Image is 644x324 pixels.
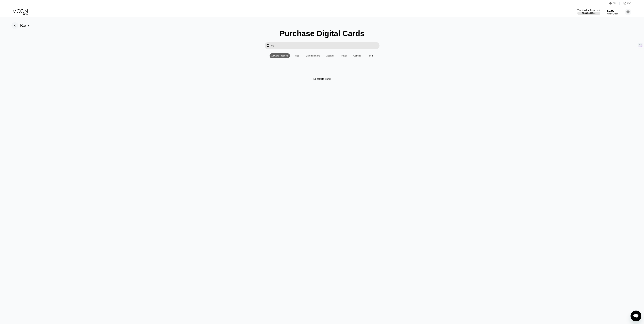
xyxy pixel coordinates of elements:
[353,54,361,57] div: Gaming
[293,53,301,58] div: Visa
[270,53,290,58] div: All Card Products
[341,54,347,57] div: Travel
[607,13,618,15] div: Moon Credit
[4,78,640,80] div: No results found
[271,42,379,49] input: Search card products
[582,12,596,14] div: $0.00 / $4,000.00
[577,9,600,15] div: Visa Monthly Spend Limit$0.00/$4,000.00
[607,9,618,15] div: $0.00Moon Credit
[326,54,334,57] div: Apparel
[366,53,374,58] div: Food
[266,44,270,48] div: 
[613,2,616,5] div: EN
[306,54,320,57] div: Entertainment
[620,2,631,5] div: FAQ
[631,311,641,321] iframe: Pulsante per aprire la finestra di messaggistica
[609,2,620,5] div: EN
[280,29,365,38] div: Purchase Digital Cards
[271,54,288,57] div: All Card Products
[368,54,373,57] div: Food
[339,53,348,58] div: Travel
[607,9,618,13] div: $0.00
[11,22,30,29] div: Back
[352,53,363,58] div: Gaming
[577,9,600,11] div: Visa Monthly Spend Limit
[295,54,299,57] div: Visa
[304,53,321,58] div: Entertainment
[20,23,30,28] div: Back
[627,2,631,5] div: FAQ
[325,53,336,58] div: Apparel
[265,42,271,49] div: 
